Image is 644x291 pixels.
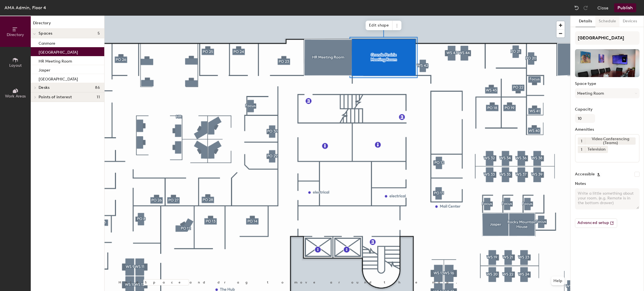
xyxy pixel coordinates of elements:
span: 1 [581,138,582,144]
span: 5 [98,31,100,36]
img: Undo [574,5,579,11]
button: Help [551,276,565,285]
p: Jasper [39,66,50,73]
label: Space type [575,82,640,86]
div: Television [585,146,608,153]
p: HR Meeting Room [39,57,72,64]
label: Notes [575,182,640,186]
button: Advanced setup [575,218,617,228]
label: Capacity [575,107,640,112]
label: Amenities [575,127,640,132]
button: Publish [614,3,636,12]
button: 1 [578,137,585,145]
label: Accessible [575,172,595,176]
img: The space named Grande Prairie Meeting Room [575,49,640,77]
button: 1 [578,146,585,153]
h1: Directory [31,20,104,29]
button: Details [576,16,595,27]
span: Edit shape [366,21,392,30]
img: Redo [583,5,588,11]
span: 86 [95,85,100,90]
p: [GEOGRAPHIC_DATA] [39,75,78,82]
span: 1 [581,147,582,152]
button: Meeting Room [575,88,640,98]
span: Layout [9,63,22,68]
button: Schedule [595,16,619,27]
span: Desks [39,85,49,90]
span: 11 [97,95,100,99]
span: Points of interest [39,95,72,99]
span: Work Areas [5,94,26,99]
span: Spaces [39,31,53,36]
div: AMA Admin, Floor 4 [4,4,46,11]
div: Video Conferencing (Teams) [585,137,636,145]
span: Directory [7,32,24,37]
p: Canmore [39,39,55,46]
p: [GEOGRAPHIC_DATA] [39,48,78,55]
button: Close [597,3,609,12]
button: Devices [619,16,640,27]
